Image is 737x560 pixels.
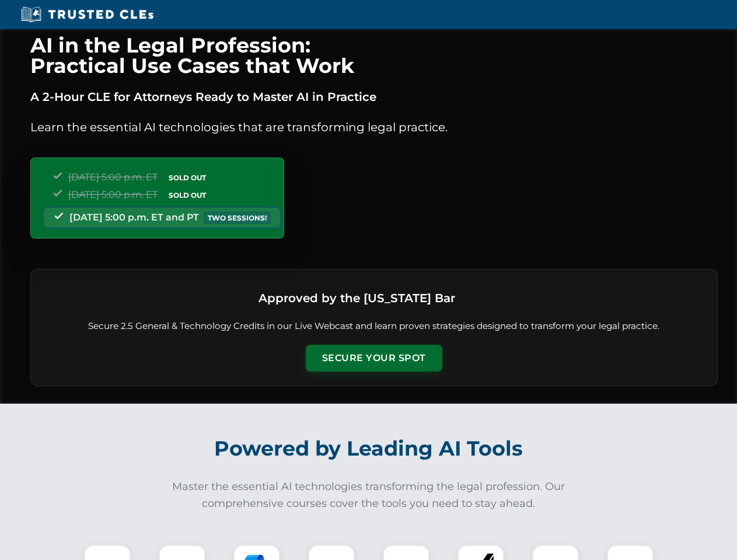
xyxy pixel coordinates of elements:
[68,189,158,200] span: [DATE] 5:00 p.m. ET
[46,428,692,469] h2: Powered by Leading AI Tools
[165,189,210,201] span: SOLD OUT
[460,283,489,313] img: Logo
[165,478,573,512] p: Master the essential AI technologies transforming the legal profession. Our comprehensive courses...
[68,171,158,183] span: [DATE] 5:00 p.m. ET
[45,320,703,333] p: Secure 2.5 General & Technology Credits in our Live Webcast and learn proven strategies designed ...
[259,288,455,309] h3: Approved by the [US_STATE] Bar
[165,171,210,184] span: SOLD OUT
[30,35,718,76] h1: AI in the Legal Profession: Practical Use Cases that Work
[30,118,718,136] p: Learn the essential AI technologies that are transforming legal practice.
[30,87,718,106] p: A 2-Hour CLE for Attorneys Ready to Master AI in Practice
[306,345,442,372] button: Secure Your Spot
[18,6,157,23] img: Trusted CLEs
